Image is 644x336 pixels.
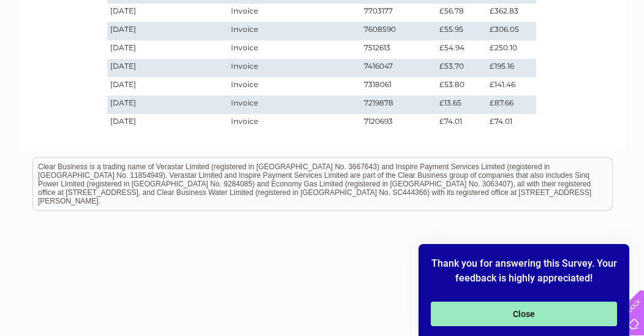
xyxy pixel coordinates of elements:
td: 7608590 [361,22,437,40]
button: Close [431,302,617,326]
td: [DATE] [107,40,229,59]
td: Invoice [228,96,360,114]
td: 7219878 [361,96,437,114]
td: [DATE] [107,96,229,114]
a: Telecoms [493,52,530,61]
td: £13.65 [436,96,487,114]
td: £141.46 [487,77,536,96]
td: £250.10 [487,40,536,59]
a: Energy [459,52,486,61]
td: £55.95 [436,22,487,40]
td: Invoice [228,40,360,59]
div: Clear Business is a trading name of Verastar Limited (registered in [GEOGRAPHIC_DATA] No. 3667643... [33,7,612,59]
a: Contact [563,52,593,61]
td: Invoice [228,22,360,40]
a: Log out [604,52,632,61]
img: logo.png [23,32,85,69]
td: [DATE] [107,77,229,96]
td: [DATE] [107,22,229,40]
td: £74.01 [436,114,487,132]
td: 7512613 [361,40,437,59]
td: £87.66 [487,96,536,114]
td: £54.94 [436,40,487,59]
td: Invoice [228,77,360,96]
td: £74.01 [487,114,536,132]
td: 7120693 [361,114,437,132]
td: £362.83 [487,4,536,22]
td: Invoice [228,114,360,132]
td: 7703177 [361,4,437,22]
td: £56.78 [436,4,487,22]
td: Invoice [228,4,360,22]
td: [DATE] [107,59,229,77]
td: [DATE] [107,114,229,132]
td: £195.16 [487,59,536,77]
td: 7318061 [361,77,437,96]
a: 0333 014 3131 [413,6,498,21]
td: [DATE] [107,4,229,22]
td: Invoice [228,59,360,77]
td: £53.70 [436,59,487,77]
td: £53.80 [436,77,487,96]
td: £306.05 [487,22,536,40]
td: 7416047 [361,59,437,77]
a: Water [428,52,452,61]
h2: Thank you for answering this Survey. Your feedback is highly appreciated! [431,254,617,292]
a: Blog [537,52,555,61]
